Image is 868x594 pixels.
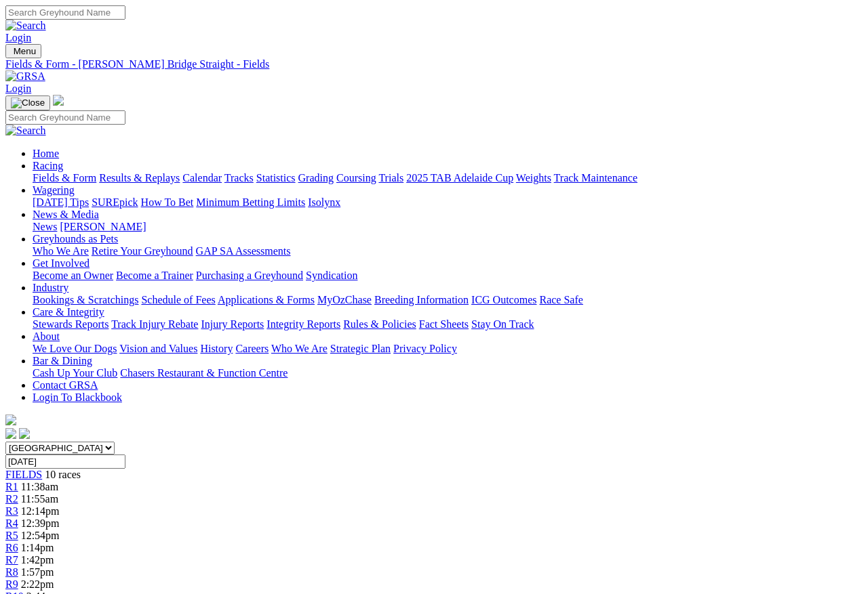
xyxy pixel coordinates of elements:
a: Syndication [306,270,357,281]
div: About [33,343,863,355]
a: Bookings & Scratchings [33,294,138,305]
a: R8 [5,566,18,578]
a: Minimum Betting Limits [196,196,305,208]
a: Strategic Plan [330,343,391,354]
div: Wagering [33,196,863,209]
img: GRSA [5,70,45,83]
button: Toggle navigation [5,96,50,110]
span: 12:54pm [21,530,60,541]
a: Track Injury Rebate [111,318,198,330]
a: SUREpick [92,196,138,208]
a: Injury Reports [201,318,264,330]
img: logo-grsa-white.png [5,415,16,425]
a: R5 [5,530,18,541]
a: Who We Are [33,245,89,257]
img: twitter.svg [19,428,30,439]
a: News & Media [33,209,99,220]
a: Bar & Dining [33,355,92,366]
a: Become a Trainer [116,270,193,281]
a: 2025 TAB Adelaide Cup [406,172,513,184]
a: Grading [298,172,334,184]
a: Tracks [224,172,254,184]
span: 12:39pm [21,517,60,529]
a: R4 [5,517,18,529]
span: 1:42pm [21,554,54,566]
a: Cash Up Your Club [33,367,117,379]
img: facebook.svg [5,428,16,439]
a: R9 [5,578,18,590]
span: 2:22pm [21,578,54,590]
input: Search [5,5,125,20]
a: R1 [5,481,18,492]
a: Careers [235,343,269,354]
a: Greyhounds as Pets [33,233,118,245]
div: Industry [33,294,863,306]
a: Care & Integrity [33,306,104,318]
a: Racing [33,160,63,171]
div: Get Involved [33,270,863,282]
a: Race Safe [539,294,583,305]
a: News [33,221,57,232]
a: Applications & Forms [218,294,315,305]
div: Fields & Form - [PERSON_NAME] Bridge Straight - Fields [5,58,863,70]
img: Search [5,125,46,137]
button: Toggle navigation [5,44,41,58]
a: Fact Sheets [419,318,469,330]
a: FIELDS [5,469,42,480]
a: Isolynx [308,196,340,208]
div: News & Media [33,221,863,233]
div: Care & Integrity [33,318,863,331]
a: Fields & Form [33,172,96,184]
a: R3 [5,505,18,517]
a: Login [5,32,31,43]
a: Login [5,83,31,94]
a: Industry [33,282,68,293]
a: Coursing [336,172,376,184]
span: 1:57pm [21,566,54,578]
a: Contact GRSA [33,379,98,391]
a: Track Maintenance [554,172,637,184]
a: Schedule of Fees [141,294,215,305]
a: Vision and Values [119,343,197,354]
span: 11:38am [21,481,58,492]
a: We Love Our Dogs [33,343,117,354]
a: Weights [516,172,551,184]
a: Integrity Reports [267,318,340,330]
a: Statistics [256,172,296,184]
div: Bar & Dining [33,367,863,379]
a: R7 [5,554,18,566]
img: Search [5,20,46,32]
input: Select date [5,454,125,469]
a: Stay On Track [471,318,534,330]
span: 10 races [45,469,81,480]
a: [PERSON_NAME] [60,221,146,232]
a: Purchasing a Greyhound [196,270,303,281]
a: Breeding Information [374,294,469,305]
div: Greyhounds as Pets [33,245,863,257]
a: Stewards Reports [33,318,108,330]
a: Who We Are [271,343,328,354]
a: History [200,343,233,354]
a: R2 [5,493,18,505]
a: Privacy Policy [393,343,457,354]
a: ICG Outcomes [471,294,536,305]
a: About [33,331,60,342]
img: logo-grsa-white.png [53,95,64,106]
a: R6 [5,542,18,553]
a: How To Bet [141,196,194,208]
a: Get Involved [33,257,90,269]
a: Chasers Restaurant & Function Centre [120,367,288,379]
span: 12:14pm [21,505,60,517]
a: Rules & Policies [343,318,416,330]
span: 1:14pm [21,542,54,553]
